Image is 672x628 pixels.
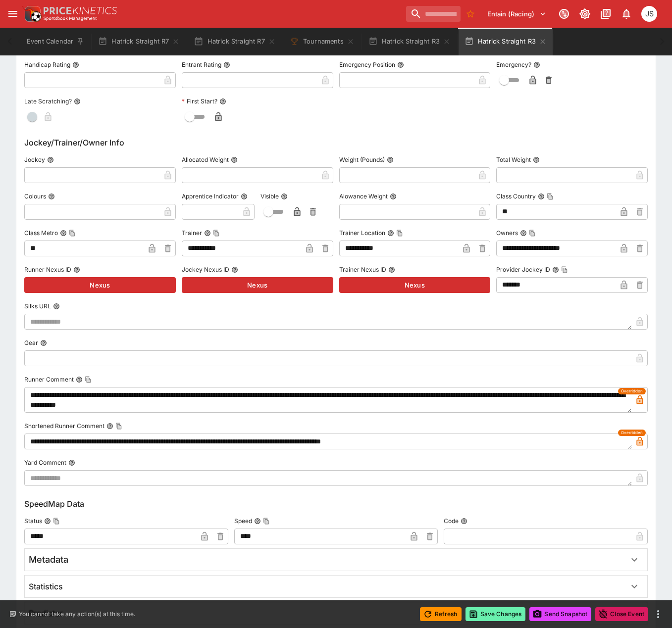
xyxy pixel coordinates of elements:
button: Nexus [339,277,491,293]
span: Overridden [621,388,643,394]
p: Trainer [182,229,202,237]
button: Colours [48,193,55,200]
p: Jockey [24,155,45,164]
p: Code [444,517,459,525]
p: Provider Jockey ID [496,265,550,274]
button: open drawer [4,5,22,23]
p: Alowance Weight [339,192,388,200]
span: Overridden [621,430,643,436]
button: Apprentice Indicator [241,193,248,200]
h5: Metadata [29,554,68,565]
button: Hatrick Straight R3 [362,28,457,55]
button: Handicap Rating [72,61,79,68]
button: Gear [40,339,47,346]
img: PriceKinetics [44,7,117,14]
p: Shortened Runner Comment [24,422,104,430]
button: Tournaments [284,28,361,55]
button: StatusCopy To Clipboard [44,518,51,525]
p: Total Weight [496,155,531,164]
button: Class MetroCopy To Clipboard [60,230,67,237]
button: Event Calendar [21,28,90,55]
button: Save Changes [465,607,526,621]
button: Runner Nexus ID [73,266,80,273]
p: First Start? [182,97,217,105]
button: Entrant Rating [223,61,230,68]
button: Connected to PK [555,5,573,23]
button: Alowance Weight [390,193,397,200]
p: Apprentice Indicator [182,192,239,200]
button: Silks URL [53,303,60,310]
button: Emergency? [533,61,540,68]
button: SpeedCopy To Clipboard [254,518,261,525]
p: Trainer Location [339,229,385,237]
button: Trainer LocationCopy To Clipboard [387,230,394,237]
button: Nexus [182,277,333,293]
p: Emergency Position [339,60,395,69]
img: Sportsbook Management [44,16,97,21]
p: Handicap Rating [24,60,70,69]
p: Status [24,517,42,525]
button: Toggle light/dark mode [576,5,594,23]
button: Copy To Clipboard [53,518,60,525]
button: OwnersCopy To Clipboard [520,230,527,237]
button: Shortened Runner CommentCopy To Clipboard [106,423,113,430]
button: Copy To Clipboard [529,230,536,237]
button: Copy To Clipboard [69,230,76,237]
p: Entrant Rating [182,60,221,69]
button: Yard Comment [68,459,75,466]
p: Weight (Pounds) [339,155,385,164]
button: Notifications [618,5,635,23]
p: Yard Comment [24,458,66,467]
button: Allocated Weight [231,156,238,163]
button: Nexus [24,277,176,293]
button: Total Weight [533,156,540,163]
button: Visible [281,193,288,200]
div: John Seaton [641,6,657,22]
button: Runner CommentCopy To Clipboard [76,376,83,383]
img: PriceKinetics Logo [22,4,42,24]
button: Select Tenant [481,6,552,22]
button: Copy To Clipboard [547,193,554,200]
p: Owners [496,229,518,237]
button: Hatrick Straight R7 [92,28,186,55]
p: Runner Nexus ID [24,265,71,274]
button: more [652,608,664,620]
p: Class Country [496,192,536,200]
p: Trainer Nexus ID [339,265,386,274]
button: Trainer Nexus ID [388,266,395,273]
button: Copy To Clipboard [115,423,122,430]
button: Class CountryCopy To Clipboard [538,193,545,200]
button: Documentation [597,5,615,23]
p: Emergency? [496,60,531,69]
p: Silks URL [24,302,51,310]
button: Copy To Clipboard [396,230,403,237]
h6: SpeedMap Data [24,498,648,510]
p: Colours [24,192,46,200]
button: Emergency Position [397,61,404,68]
button: Copy To Clipboard [561,266,568,273]
button: Late Scratching? [74,98,81,105]
button: Jockey Nexus ID [231,266,238,273]
h6: Statistics [29,581,63,592]
button: Code [461,518,467,525]
h6: Jockey/Trainer/Owner Info [24,137,648,148]
p: Gear [24,338,38,347]
button: Hatrick Straight R7 [188,28,281,55]
button: Close Event [595,607,648,621]
button: Copy To Clipboard [213,230,220,237]
p: Visible [260,192,279,200]
button: Copy To Clipboard [85,376,92,383]
button: Hatrick Straight R3 [459,28,553,55]
button: First Start? [219,98,226,105]
button: Send Snapshot [529,607,591,621]
button: John Seaton [638,3,660,25]
p: Class Metro [24,229,58,237]
button: Weight (Pounds) [387,156,394,163]
button: No Bookmarks [463,6,478,22]
p: Allocated Weight [182,155,229,164]
button: Provider Jockey IDCopy To Clipboard [552,266,559,273]
p: Late Scratching? [24,97,72,105]
input: search [406,6,461,22]
p: Runner Comment [24,375,74,384]
p: You cannot take any action(s) at this time. [19,610,135,619]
